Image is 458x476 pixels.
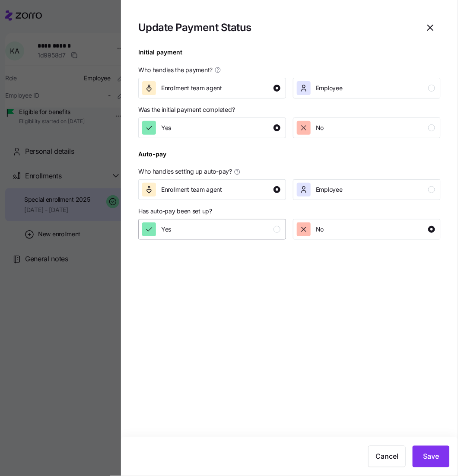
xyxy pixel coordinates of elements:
[368,446,406,467] button: Cancel
[316,84,343,92] span: Employee
[161,84,222,92] span: Enrollment team agent
[138,207,212,216] span: Has auto-pay been set up?
[138,167,232,176] span: Who handles setting up auto-pay?
[413,446,449,467] button: Save
[375,451,398,462] span: Cancel
[316,225,324,234] span: No
[316,124,324,132] span: No
[138,21,413,34] h1: Update Payment Status
[161,185,222,194] span: Enrollment team agent
[138,66,213,74] span: Who handles the payment?
[423,451,439,462] span: Save
[138,149,166,166] div: Auto-pay
[138,105,235,114] span: Was the initial payment completed?
[316,185,343,194] span: Employee
[161,124,171,132] span: Yes
[161,225,171,234] span: Yes
[138,48,182,64] div: Initial payment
